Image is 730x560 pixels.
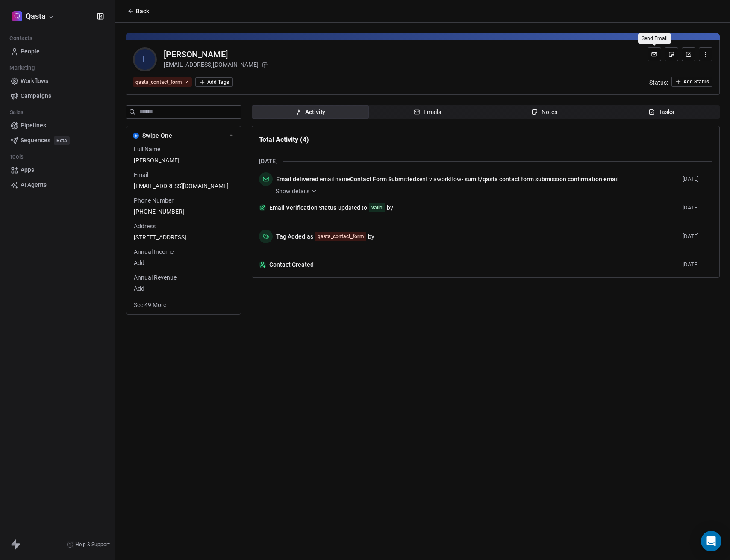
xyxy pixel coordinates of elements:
[129,297,171,312] button: See 49 More
[21,165,34,174] span: Apps
[142,131,172,140] span: Swipe One
[26,11,46,22] span: Qasta
[164,48,271,60] div: [PERSON_NAME]
[683,233,712,240] span: [DATE]
[307,232,313,241] span: as
[7,118,108,133] a: Pipelines
[259,157,278,165] span: [DATE]
[7,163,108,177] a: Apps
[642,35,668,42] p: Send Email
[122,3,154,19] button: Back
[7,44,108,59] a: People
[134,182,233,190] span: [EMAIL_ADDRESS][DOMAIN_NAME]
[132,171,150,179] span: Email
[269,260,679,269] span: Contact Created
[7,89,108,103] a: Campaigns
[6,150,27,163] span: Tools
[21,91,51,100] span: Campaigns
[10,9,56,24] button: Qasta
[21,121,46,130] span: Pipelines
[7,178,108,192] a: AI Agents
[132,273,178,282] span: Annual Revenue
[21,47,40,56] span: People
[164,60,271,71] div: [EMAIL_ADDRESS][DOMAIN_NAME]
[648,108,674,117] div: Tasks
[318,233,364,240] div: qasta_contact_form
[67,541,110,548] a: Help & Support
[135,78,182,86] div: qasta_contact_form
[387,203,393,212] span: by
[671,77,712,87] button: Add Status
[132,222,157,230] span: Address
[465,176,619,183] span: sumit/qasta contact form submission confirmation email
[701,531,721,551] div: Open Intercom Messenger
[6,62,38,74] span: Marketing
[649,78,668,87] span: Status:
[75,541,110,548] span: Help & Support
[7,133,108,147] a: SequencesBeta
[276,176,318,183] span: Email delivered
[134,156,233,165] span: [PERSON_NAME]
[132,145,162,153] span: Full Name
[531,108,557,117] div: Notes
[134,233,233,242] span: [STREET_ADDRESS]
[132,248,175,256] span: Annual Income
[136,7,149,15] span: Back
[6,32,35,45] span: Contacts
[195,77,233,87] button: Add Tags
[54,136,70,145] span: Beta
[134,284,233,293] span: Add
[7,74,108,88] a: Workflows
[135,49,155,70] span: L
[126,145,241,314] div: Swipe OneSwipe One
[21,180,47,189] span: AI Agents
[132,196,175,205] span: Phone Number
[276,187,706,195] a: Show details
[21,136,50,145] span: Sequences
[276,232,305,241] span: Tag Added
[368,232,374,241] span: by
[276,175,619,183] span: email name sent via workflow -
[126,126,241,145] button: Swipe OneSwipe One
[21,77,48,85] span: Workflows
[683,204,712,211] span: [DATE]
[6,106,27,119] span: Sales
[371,203,383,212] div: valid
[338,203,367,212] span: updated to
[276,187,309,195] span: Show details
[269,203,336,212] span: Email Verification Status
[134,259,233,267] span: Add
[683,176,712,183] span: [DATE]
[259,136,309,144] span: Total Activity (4)
[350,176,416,183] span: Contact Form Submitted
[12,11,22,21] img: Qasta%20Favicon.png
[134,207,233,216] span: [PHONE_NUMBER]
[413,108,441,117] div: Emails
[133,133,139,139] img: Swipe One
[683,261,712,268] span: [DATE]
